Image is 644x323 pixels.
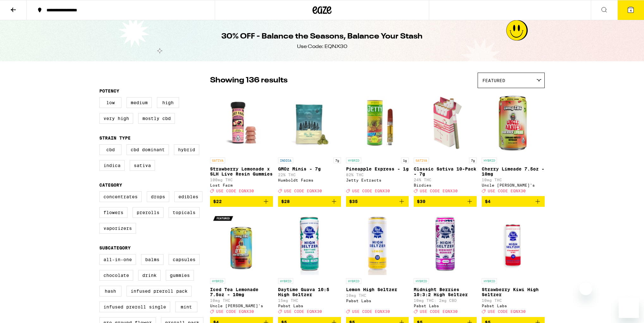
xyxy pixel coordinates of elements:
[482,158,497,163] p: HYBRID
[213,199,222,204] span: $22
[414,278,429,284] p: HYBRID
[278,158,293,163] p: INDICA
[210,212,273,275] img: Uncle Arnie's - Iced Tea Lemonade 7.5oz - 10mg
[482,278,497,284] p: HYBRID
[414,298,477,302] p: 10mg THC: 2mg CBD
[278,278,293,284] p: HYBRID
[346,212,409,275] img: Pabst Labs - Lemon High Seltzer
[216,310,254,314] span: USE CODE EQNX30
[482,91,545,154] img: Uncle Arnie's - Cherry Limeade 7.5oz - 10mg
[417,199,425,204] span: $30
[414,304,477,308] div: Pabst Labs
[169,254,200,265] label: Capsules
[346,166,409,171] p: Pineapple Express - 1g
[99,302,170,312] label: Infused Preroll Single
[127,286,192,296] label: Infused Preroll Pack
[210,178,273,182] p: 100mg THC
[346,299,409,303] div: Pabst Labs
[346,293,409,297] p: 10mg THC
[278,212,341,317] a: Open page for Daytime Guava 10:5 High Seltzer from Pabst Labs
[278,304,341,308] div: Pabst Labs
[278,212,341,275] img: Pabst Labs - Daytime Guava 10:5 High Seltzer
[147,191,169,202] label: Drops
[278,91,341,154] img: Humboldt Farms - GMOz Minis - 7g
[346,158,361,163] p: HYBRID
[99,286,121,296] label: Hash
[579,283,592,295] iframe: Close message
[278,298,341,302] p: 15mg THC
[482,178,545,182] p: 10mg THC
[630,9,632,12] span: 4
[138,270,161,281] label: Drink
[420,310,458,314] span: USE CODE EQNX30
[210,166,273,176] p: Strawberry Lemonade x SLH Live Resin Gummies
[414,91,477,154] img: Birdies - Classic Sativa 10-Pack - 7g
[420,189,458,193] span: USE CODE EQNX30
[99,135,131,141] legend: Strain Type
[414,196,477,207] button: Add to bag
[210,212,273,317] a: Open page for Iced Tea Lemonade 7.5oz - 10mg from Uncle Arnie's
[469,158,477,163] p: 7g
[166,270,194,281] label: Gummies
[482,298,545,302] p: 10mg THC
[482,166,545,176] p: Cherry Limeade 7.5oz - 10mg
[99,191,142,202] label: Concentrates
[138,113,175,124] label: Mostly CBD
[210,183,273,187] div: Lost Farm
[99,97,121,108] label: Low
[485,199,491,204] span: $4
[141,254,164,265] label: Balms
[414,158,429,163] p: SATIVA
[346,212,409,317] a: Open page for Lemon High Seltzer from Pabst Labs
[174,144,199,155] label: Hybrid
[278,287,341,297] p: Daytime Guava 10:5 High Seltzer
[210,158,225,163] p: SATIVA
[346,287,409,292] p: Lemon High Seltzer
[297,43,347,50] div: Use Code: EQNX30
[482,78,505,83] span: Featured
[349,199,358,204] span: $35
[482,304,545,308] div: Pabst Labs
[210,75,288,86] p: Showing 136 results
[401,158,409,163] p: 1g
[174,191,202,202] label: Edibles
[133,207,164,218] label: Prerolls
[346,91,409,196] a: Open page for Pineapple Express - 1g from Jetty Extracts
[278,91,341,196] a: Open page for GMOz Minis - 7g from Humboldt Farms
[414,183,477,187] div: Birdies
[482,91,545,196] a: Open page for Cherry Limeade 7.5oz - 10mg from Uncle Arnie's
[99,88,119,93] legend: Potency
[278,173,341,177] p: 22% THC
[127,97,152,108] label: Medium
[278,166,341,171] p: GMOz Minis - 7g
[482,287,545,297] p: Strawberry Kiwi High Seltzer
[130,160,155,171] label: Sativa
[352,310,390,314] span: USE CODE EQNX30
[221,31,423,42] h1: 30% OFF - Balance the Seasons, Balance Your Stash
[333,158,341,163] p: 7g
[210,304,273,308] div: Uncle [PERSON_NAME]'s
[414,178,477,182] p: 24% THC
[210,196,273,207] button: Add to bag
[99,254,136,265] label: All-In-One
[210,278,225,284] p: HYBRID
[619,298,639,318] iframe: Button to launch messaging window
[482,196,545,207] button: Add to bag
[482,212,545,275] img: Pabst Labs - Strawberry Kiwi High Seltzer
[346,173,409,177] p: 82% THC
[414,287,477,297] p: Midnight Berries 10:3:2 High Seltzer
[414,91,477,196] a: Open page for Classic Sativa 10-Pack - 7g from Birdies
[284,310,322,314] span: USE CODE EQNX30
[488,189,526,193] span: USE CODE EQNX30
[346,91,409,154] img: Jetty Extracts - Pineapple Express - 1g
[414,166,477,176] p: Classic Sativa 10-Pack - 7g
[346,278,361,284] p: HYBRID
[346,178,409,182] div: Jetty Extracts
[617,0,644,20] button: 4
[482,212,545,317] a: Open page for Strawberry Kiwi High Seltzer from Pabst Labs
[210,91,273,196] a: Open page for Strawberry Lemonade x SLH Live Resin Gummies from Lost Farm
[414,212,477,275] img: Pabst Labs - Midnight Berries 10:3:2 High Seltzer
[99,223,136,234] label: Vaporizers
[346,196,409,207] button: Add to bag
[99,113,133,124] label: Very High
